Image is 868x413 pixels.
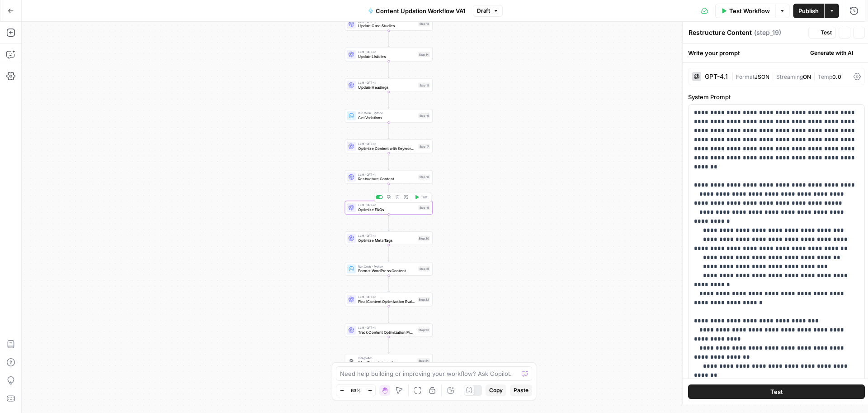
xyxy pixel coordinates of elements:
[358,233,415,238] span: LLM · GPT-4.1
[417,358,430,363] div: Step 24
[770,387,783,396] span: Test
[486,384,506,396] button: Copy
[803,73,811,80] span: ON
[832,73,841,80] span: 0.0
[358,145,416,151] span: Optimize Content with Keyword Variations
[736,73,755,80] span: Format
[388,337,390,353] g: Edge from step_23 to step_24
[729,6,770,15] span: Test Workflow
[418,327,430,332] div: Step 23
[358,203,416,207] span: LLM · GPT-4.1
[358,172,416,177] span: LLM · GPT-4.1
[345,354,433,368] div: IntegrationWordPress IntegrationStep 24
[358,111,416,115] span: Run Code · Python
[345,170,433,184] div: LLM · GPT-4.1Restructure ContentStep 18
[345,293,433,306] div: LLM · GPT-4.1Final Content Optimization EvaluationStep 22
[388,215,390,231] g: Edge from step_19 to step_20
[358,84,416,90] span: Update Headings
[388,153,390,169] g: Edge from step_17 to step_18
[358,207,416,213] span: Optimize FAQs
[418,82,430,87] div: Step 15
[418,21,430,26] div: Step 13
[363,4,471,18] button: Content Updation Workflow VA1
[358,329,415,335] span: Track Content Optimization Progress
[688,92,865,101] label: System Prompt
[388,31,390,47] g: Edge from step_13 to step_14
[345,17,433,31] div: LLM · GPT-4.1Update Case StudiesStep 13
[705,73,728,80] div: GPT-4.1
[688,384,865,399] button: Test
[418,174,430,179] div: Step 18
[349,358,354,364] img: WordPress%20logotype.png
[689,28,752,37] textarea: Restructure Content
[731,72,736,81] span: |
[345,139,433,153] div: LLM · GPT-4.1Optimize Content with Keyword VariationsStep 17
[358,268,416,274] span: Format WordPress Content
[358,356,415,360] span: Integration
[358,80,416,85] span: LLM · GPT-4.1
[345,231,433,245] div: LLM · GPT-4.1Optimize Meta TagsStep 20
[358,295,415,299] span: LLM · GPT-4.1
[798,47,865,59] button: Generate with AI
[477,7,491,15] span: Draft
[769,72,776,81] span: |
[358,19,416,24] span: LLM · GPT-4.1
[388,245,390,261] g: Edge from step_20 to step_21
[358,142,416,146] span: LLM · GPT-4.1
[808,27,836,38] button: Test
[358,298,415,304] span: Final Content Optimization Evaluation
[358,50,415,54] span: LLM · GPT-4.1
[388,61,390,77] g: Edge from step_14 to step_15
[345,48,433,61] div: LLM · GPT-4.1Update ListiclesStep 14
[818,73,832,80] span: Temp
[388,92,390,108] g: Edge from step_15 to step_16
[510,384,532,396] button: Paste
[388,276,390,292] g: Edge from step_21 to step_22
[358,23,416,29] span: Update Case Studies
[514,386,528,394] span: Paste
[345,262,433,276] div: Run Code · PythonFormat WordPress ContentStep 21
[345,109,433,123] div: Run Code · PythonGet VariationsStep 16
[358,360,415,366] span: WordPress Integration
[793,4,824,18] button: Publish
[358,54,415,60] span: Update Listicles
[358,264,416,269] span: Run Code · Python
[345,323,433,337] div: LLM · GPT-4.1Track Content Optimization ProgressStep 23
[388,306,390,322] g: Edge from step_22 to step_23
[418,52,430,57] div: Step 14
[351,387,361,394] span: 63%
[489,386,503,394] span: Copy
[412,193,430,201] button: Test
[345,78,433,92] div: LLM · GPT-4.1Update HeadingsStep 15
[376,6,465,15] span: Content Updation Workflow VA1
[755,73,769,80] span: JSON
[798,6,819,15] span: Publish
[418,266,430,271] div: Step 21
[776,73,803,80] span: Streaming
[810,49,853,57] span: Generate with AI
[345,201,433,214] div: LLM · GPT-4.1Optimize FAQsStep 19Test
[821,29,832,37] span: Test
[358,237,415,243] span: Optimize Meta Tags
[754,28,781,37] span: ( step_19 )
[811,72,818,81] span: |
[473,5,503,17] button: Draft
[418,144,430,149] div: Step 17
[421,195,428,200] span: Test
[358,325,415,330] span: LLM · GPT-4.1
[418,205,430,210] div: Step 19
[418,297,430,302] div: Step 22
[358,115,416,121] span: Get Variations
[715,4,775,18] button: Test Workflow
[418,113,430,118] div: Step 16
[388,123,390,139] g: Edge from step_16 to step_17
[418,235,430,240] div: Step 20
[358,176,416,182] span: Restructure Content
